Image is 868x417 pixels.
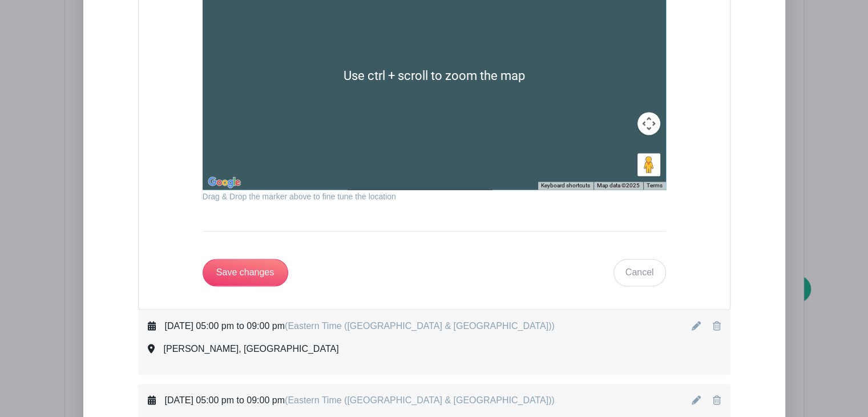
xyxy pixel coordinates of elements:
[164,342,339,356] div: [PERSON_NAME], [GEOGRAPHIC_DATA]
[541,182,590,190] button: Keyboard shortcuts
[637,153,660,176] button: Drag Pegman onto the map to open Street View
[165,394,555,407] div: [DATE] 05:00 pm to 09:00 pm
[285,395,555,405] span: (Eastern Time ([GEOGRAPHIC_DATA] & [GEOGRAPHIC_DATA]))
[165,319,555,333] div: [DATE] 05:00 pm to 09:00 pm
[613,259,666,286] a: Cancel
[205,175,243,190] img: Google
[285,321,555,331] span: (Eastern Time ([GEOGRAPHIC_DATA] & [GEOGRAPHIC_DATA]))
[647,182,663,189] a: Terms (opens in new tab)
[597,182,640,189] span: Map data ©2025
[203,259,288,286] input: Save changes
[203,192,396,201] small: Drag & Drop the marker above to fine tune the location
[205,175,243,190] a: Open this area in Google Maps (opens a new window)
[637,112,660,135] button: Map camera controls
